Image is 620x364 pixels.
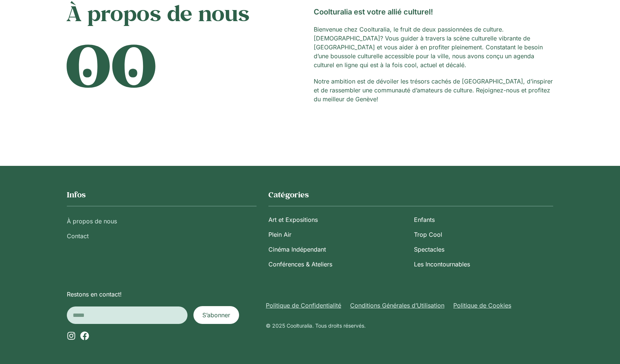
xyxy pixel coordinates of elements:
a: Cinéma Indépendant [268,242,408,257]
span: S’abonner [202,311,230,319]
p: Bienvenue chez Coolturalia, le fruit de deux passionnées de culture. [DEMOGRAPHIC_DATA]? Vous gui... [314,25,553,69]
button: S’abonner [193,306,239,324]
div: © 2025 Coolturalia. Tous droits réservés. [266,322,553,329]
form: New Form [67,306,239,324]
a: Politique de Cookies [453,301,511,310]
a: Spectacles [414,242,553,257]
p: Notre ambition est de dévoiler les trésors cachés de [GEOGRAPHIC_DATA], d’inspirer et de rassembl... [314,77,553,104]
h2: Infos [67,190,257,200]
a: Trop Cool [414,227,553,242]
p: Restons en contact! [67,290,258,299]
a: Politique de Confidentialité [266,301,341,310]
a: Contact [67,229,257,243]
nav: Menu [266,301,553,310]
a: Plein Air [268,227,408,242]
a: Art et Expositions [268,212,408,227]
a: Conférences & Ateliers [268,257,408,272]
h1: À propos de nous [67,0,306,26]
a: Enfants [414,212,553,227]
a: Les Incontournables [414,257,553,272]
a: Conditions Générales d’Utilisation [350,301,444,310]
a: À propos de nous [67,214,257,229]
p: Coolturalia est votre allié culturel! [314,6,553,17]
h2: Catégories [268,190,553,200]
nav: Menu [268,212,553,272]
nav: Menu [67,214,257,243]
